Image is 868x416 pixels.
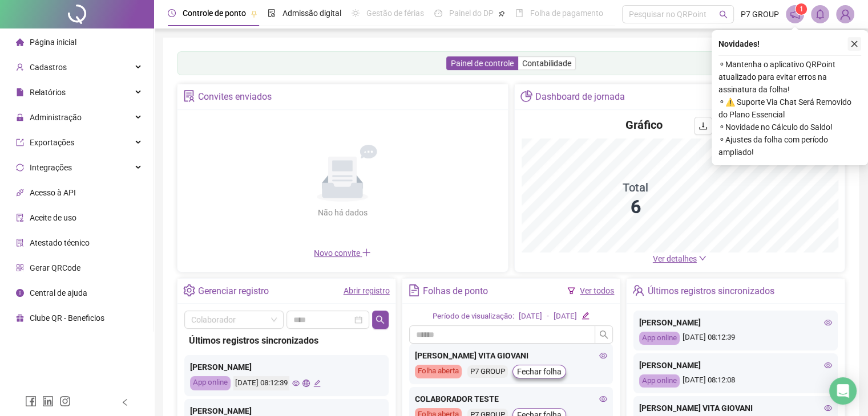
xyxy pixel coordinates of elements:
span: Administração [30,113,82,122]
span: setting [183,284,195,296]
div: [PERSON_NAME] VITA GIOVANI [415,349,608,362]
div: - [547,311,549,323]
span: Aceite de uso [30,213,76,222]
span: Clube QR - Beneficios [30,313,104,323]
span: search [599,330,608,339]
div: COLABORADOR TESTE [415,393,608,405]
span: Contabilidade [522,59,571,68]
span: Relatórios [30,88,66,97]
span: clock-circle [168,9,176,17]
a: Abrir registro [344,286,390,295]
span: file-text [408,284,420,296]
span: pushpin [498,10,505,17]
span: global [302,380,310,387]
span: eye [599,352,607,360]
span: Controle de ponto [183,9,246,18]
span: Cadastros [30,63,67,72]
span: P7 GROUP [741,8,779,21]
span: bell [815,9,825,19]
div: [DATE] 08:12:39 [639,332,832,345]
a: Ver todos [580,286,614,295]
span: linkedin [42,395,54,407]
span: eye [824,319,832,327]
span: 1 [800,5,804,13]
span: dashboard [434,9,442,17]
div: [PERSON_NAME] [639,316,832,329]
span: file-done [268,9,276,17]
span: Integrações [30,163,72,172]
div: [DATE] [519,311,542,323]
span: book [515,9,523,17]
span: sun [352,9,360,17]
span: search [719,10,728,19]
span: Fechar folha [517,365,562,378]
div: Folhas de ponto [423,282,488,301]
button: Fechar folha [512,365,566,378]
span: Gestão de férias [366,9,424,18]
span: info-circle [16,289,24,297]
span: file [16,88,24,96]
span: Acesso à API [30,188,76,197]
span: pie-chart [520,90,532,102]
span: Painel do DP [449,9,494,18]
span: api [16,189,24,197]
span: Gerar QRCode [30,263,80,272]
div: App online [639,332,680,345]
span: eye [824,404,832,412]
span: Página inicial [30,38,76,47]
div: App online [190,376,231,390]
span: audit [16,214,24,222]
span: pushpin [251,10,257,17]
div: App online [639,374,680,388]
div: Últimos registros sincronizados [648,282,774,301]
span: ⚬ ⚠️ Suporte Via Chat Será Removido do Plano Essencial [718,96,861,121]
div: [PERSON_NAME] [190,361,383,373]
span: left [121,398,129,406]
div: Dashboard de jornada [535,87,625,107]
div: [PERSON_NAME] VITA GIOVANI [639,402,832,414]
div: Open Intercom Messenger [829,377,857,405]
span: instagram [59,395,71,407]
div: [DATE] 08:12:08 [639,374,832,388]
span: edit [313,380,321,387]
span: Painel de controle [451,59,514,68]
span: eye [599,395,607,403]
span: Atestado técnico [30,238,90,247]
span: ⚬ Ajustes da folha com período ampliado! [718,133,861,158]
span: Folha de pagamento [530,9,603,18]
span: eye [824,361,832,369]
span: user-add [16,63,24,71]
div: Não há dados [290,206,395,219]
span: down [699,254,706,262]
span: Admissão digital [282,9,341,18]
img: 94453 [837,6,854,23]
span: qrcode [16,264,24,272]
span: home [16,38,24,46]
span: Novo convite [314,248,371,258]
sup: 1 [796,3,807,15]
div: Convites enviados [198,87,272,107]
span: download [699,121,708,130]
span: export [16,138,24,146]
a: Ver detalhes down [653,254,706,263]
span: ⚬ Mantenha o aplicativo QRPoint atualizado para evitar erros na assinatura da folha! [718,58,861,96]
span: facebook [25,395,37,407]
div: [PERSON_NAME] [639,359,832,372]
span: filter [567,287,575,295]
span: Central de ajuda [30,288,87,297]
div: [DATE] 08:12:39 [233,376,289,390]
span: search [376,315,385,324]
div: Período de visualização: [433,311,514,323]
div: Gerenciar registro [198,282,269,301]
span: Ver detalhes [653,254,697,263]
span: close [850,40,858,48]
span: ⚬ Novidade no Cálculo do Saldo! [718,121,861,133]
span: team [632,284,644,296]
h4: Gráfico [625,117,663,133]
div: Folha aberta [415,365,462,378]
span: gift [16,314,24,322]
span: edit [582,312,589,319]
span: sync [16,164,24,172]
div: P7 GROUP [467,365,508,378]
span: solution [16,239,24,247]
